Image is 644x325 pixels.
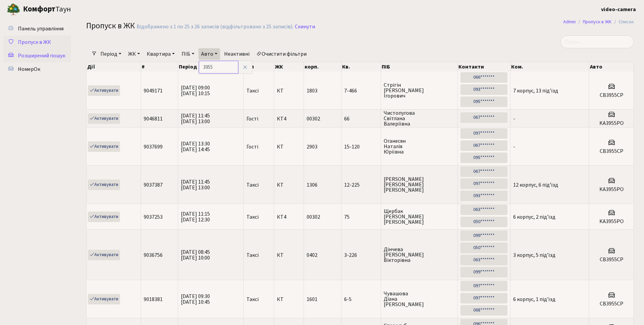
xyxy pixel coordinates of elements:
span: Таксі [246,214,259,220]
span: Оганесян Наталія Юріївна [384,138,455,155]
b: video-camera [601,6,636,13]
span: [DATE] 09:00 [DATE] 10:15 [181,84,210,97]
th: Дії [87,62,141,72]
a: Квартира [144,48,177,60]
h5: СВ3955СР [592,92,631,99]
span: [DATE] 09:30 [DATE] 10:45 [181,293,210,306]
span: Пропуск в ЖК [86,20,135,32]
span: Розширений пошук [18,52,65,59]
h5: CB3955CP [592,148,631,155]
h5: KA3955PO [592,186,631,193]
span: [DATE] 11:15 [DATE] 12:30 [181,210,210,223]
span: Чистопугова Світлана Валеріївна [384,110,455,127]
span: Гості [246,116,258,121]
span: 9046811 [144,115,163,123]
span: 9036756 [144,251,163,259]
a: ПІБ [179,48,197,60]
span: Гості [246,144,258,150]
span: - [513,115,515,123]
img: logo.png [7,3,20,16]
a: Активувати [88,250,120,260]
a: Скинути [295,24,315,30]
a: video-camera [601,5,636,13]
span: [DATE] 11:45 [DATE] 13:00 [181,112,210,125]
span: 15-120 [344,144,378,150]
span: 6-5 [344,297,378,302]
span: 75 [344,214,378,220]
a: Активувати [88,113,120,124]
span: Чувашова Діана [PERSON_NAME] [384,291,455,307]
a: Активувати [88,294,120,304]
span: Дінчева [PERSON_NAME] Вікторівна [384,247,455,263]
span: [DATE] 11:45 [DATE] 13:00 [181,178,210,191]
th: ЖК [274,62,304,72]
a: Пропуск в ЖК [583,18,612,25]
span: КТ4 [277,116,301,121]
th: # [141,62,178,72]
span: КТ [277,144,301,150]
th: ПІБ [381,62,458,72]
span: Таксі [246,88,259,93]
span: 7-466 [344,88,378,93]
span: Стрігін [PERSON_NAME] Ігорович [384,82,455,99]
span: 00302 [307,213,320,221]
a: Активувати [88,141,120,152]
a: Admin [563,18,576,25]
span: Таксі [246,297,259,302]
span: - [513,143,515,151]
span: 66 [344,116,378,121]
h5: СВ3955СР [592,256,631,263]
th: Авто [589,62,634,72]
a: Панель управління [3,22,71,35]
span: 2903 [307,143,317,151]
span: 00302 [307,115,320,123]
th: Ком. [510,62,589,72]
a: Авто [198,48,220,60]
span: КТ [277,252,301,258]
button: Переключити навігацію [85,4,101,15]
span: 9049171 [144,87,163,94]
span: Щербак [PERSON_NAME] [PERSON_NAME] [384,209,455,225]
span: 12-225 [344,182,378,188]
span: 9037699 [144,143,163,151]
th: Контакти [458,62,510,72]
h5: KA3955PO [592,120,631,127]
span: 9037253 [144,213,163,221]
a: Очистити фільтри [254,48,309,60]
a: Період [98,48,124,60]
span: 9018381 [144,296,163,303]
span: 6 корпус, 1 під'їзд [513,296,555,303]
span: 9037387 [144,181,163,189]
span: Таксі [246,182,259,188]
span: НомерОк [18,65,40,73]
div: Відображено з 1 по 25 з 26 записів (відфільтровано з 25 записів). [137,24,293,30]
span: Панель управління [18,25,64,32]
span: КТ [277,297,301,302]
h5: KA3955PO [592,218,631,225]
span: 3-226 [344,252,378,258]
nav: breadcrumb [553,15,644,29]
b: Комфорт [23,4,55,15]
a: Неактивні [221,48,252,60]
th: Кв. [341,62,381,72]
span: 6 корпус, 2 під'їзд [513,213,555,221]
span: 0402 [307,251,317,259]
span: КТ [277,88,301,93]
input: Пошук... [560,35,634,48]
a: Активувати [88,180,120,190]
span: КТ4 [277,214,301,220]
span: 7 корпус, 13 під'їзд [513,87,558,94]
th: Тип [244,62,275,72]
span: Таун [23,4,71,15]
a: Розширений пошук [3,49,71,62]
h5: CB3955CP [592,301,631,307]
span: 3 корпус, 5 під'їзд [513,251,555,259]
span: 12 корпус, 6 під'їзд [513,181,558,189]
a: Активувати [88,85,120,96]
span: 1803 [307,87,317,94]
span: [PERSON_NAME] [PERSON_NAME] [PERSON_NAME] [384,177,455,193]
a: НомерОк [3,62,71,76]
a: Пропуск в ЖК [3,35,71,49]
span: 1306 [307,181,317,189]
li: Список [612,18,634,26]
